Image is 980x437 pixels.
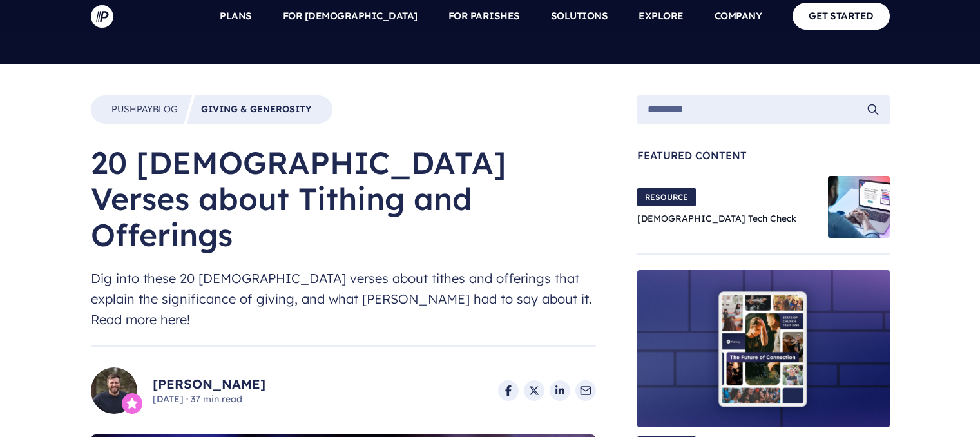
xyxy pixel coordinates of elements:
span: Pushpay [111,103,153,115]
a: Share on LinkedIn [550,380,570,401]
span: Featured Content [637,150,890,160]
h1: 20 [DEMOGRAPHIC_DATA] Verses about Tithing and Offerings [91,144,596,253]
span: Dig into these 20 [DEMOGRAPHIC_DATA] verses about tithes and offerings that explain the significa... [91,268,596,330]
span: [DATE] 37 min read [153,393,265,406]
img: Church Tech Check Blog Hero Image [828,176,890,238]
a: Share via Email [575,380,596,401]
a: Share on Facebook [498,380,519,401]
a: Share on X [524,380,544,401]
a: PushpayBlog [111,103,178,116]
span: RESOURCE [637,188,696,206]
a: [PERSON_NAME] [153,375,265,393]
a: GET STARTED [793,3,890,29]
img: David Royall [91,367,137,414]
a: [DEMOGRAPHIC_DATA] Tech Check [637,213,796,224]
span: · [186,393,188,405]
a: Giving & Generosity [201,103,312,116]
